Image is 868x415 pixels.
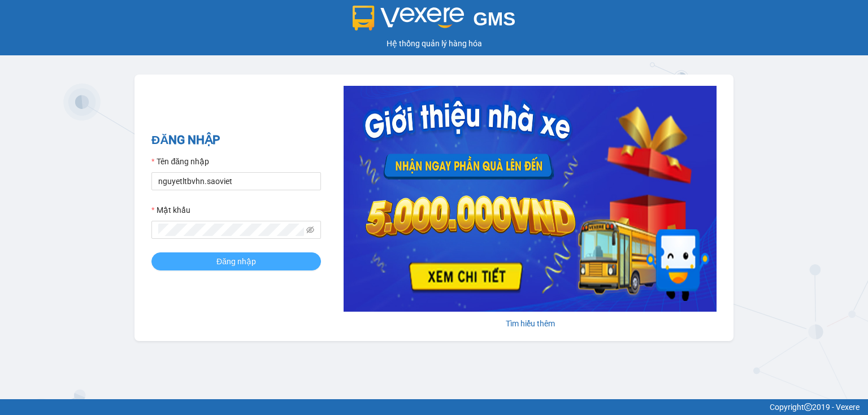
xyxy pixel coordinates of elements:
span: GMS [473,8,515,29]
img: banner-0 [344,86,717,312]
span: Đăng nhập [216,255,256,268]
label: Tên đăng nhập [151,155,209,168]
span: copyright [804,403,812,411]
h2: ĐĂNG NHẬP [151,131,321,150]
div: Tìm hiểu thêm [344,317,717,330]
div: Hệ thống quản lý hàng hóa [3,37,865,50]
img: logo 2 [353,6,465,30]
button: Đăng nhập [151,252,321,270]
input: Tên đăng nhập [151,172,321,190]
span: eye-invisible [306,226,314,234]
input: Mật khẩu [158,224,304,236]
a: GMS [353,17,516,26]
div: Copyright 2019 - Vexere [8,401,860,413]
label: Mật khẩu [151,204,190,216]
